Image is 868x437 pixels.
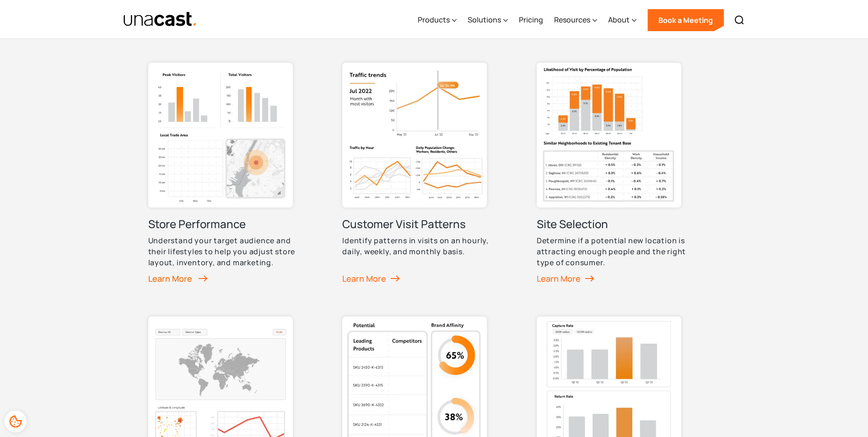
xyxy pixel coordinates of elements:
div: Learn More [148,272,208,285]
div: Cookie Preferences [5,410,27,432]
div: Solutions [468,14,501,25]
img: illustration with Likelihood of Visit by Percentage of Population and Similar Neighborhoods to Ex... [537,63,681,208]
h3: Store Performance [148,217,246,231]
a: Pricing [519,1,543,39]
img: Unacast text logo [123,11,198,27]
a: illustration with Likelihood of Visit by Percentage of Population and Similar Neighborhoods to Ex... [537,63,688,300]
div: Learn More [537,272,594,285]
div: Resources [554,1,597,39]
div: Products [418,14,450,25]
p: Determine if a potential new location is attracting enough people and the right type of consumer. [537,235,688,268]
div: Learn More [342,272,400,285]
div: About [608,1,636,39]
a: illustration with Peak Visitors, Total Visitors, and Local Trade Area graphsStore PerformanceUnde... [148,63,299,300]
div: Solutions [468,1,508,39]
div: Resources [554,14,590,25]
p: Understand your target audience and their lifestyles to help you adjust store layout, inventory, ... [148,235,299,268]
a: home [123,11,198,27]
div: Products [418,1,457,39]
h3: Customer Visit Patterns [342,217,466,231]
div: About [608,14,630,25]
img: Search icon [734,15,745,26]
a: illustration with Traffic trends graphsCustomer Visit PatternsIdentify patterns in visits on an h... [342,63,493,300]
img: illustration with Traffic trends graphs [342,63,487,208]
h3: Site Selection [537,217,608,231]
img: illustration with Peak Visitors, Total Visitors, and Local Trade Area graphs [148,63,293,208]
p: Identify patterns in visits on an hourly, daily, weekly, and monthly basis. [342,235,493,257]
a: Book a Meeting [647,9,724,31]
